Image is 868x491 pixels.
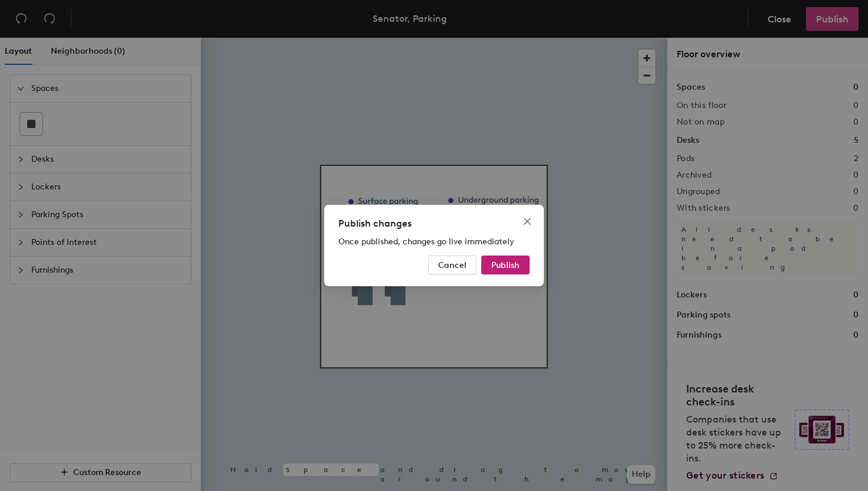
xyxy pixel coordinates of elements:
[428,256,477,274] button: Cancel
[518,217,537,226] span: Close
[338,237,514,247] span: Once published, changes go live immediately
[481,256,530,274] button: Publish
[523,217,532,226] span: close
[438,260,466,270] span: Cancel
[518,212,537,231] button: Close
[338,217,530,231] div: Publish changes
[491,260,520,270] span: Publish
